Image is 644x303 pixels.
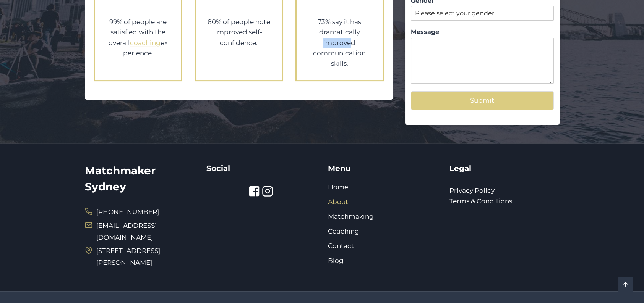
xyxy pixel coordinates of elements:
a: Terms & Conditions [449,197,512,205]
a: Blog [328,257,344,264]
span: [STREET_ADDRESS][PERSON_NAME] [96,245,195,268]
h2: Matchmaker Sydney [85,163,195,195]
a: [EMAIL_ADDRESS][DOMAIN_NAME] [96,222,157,241]
span: [PHONE_NUMBER] [96,206,159,218]
h5: Social [206,163,316,174]
a: Coaching [328,227,359,235]
a: [PHONE_NUMBER] [85,206,159,218]
a: coaching [130,39,161,47]
a: Home [328,183,348,191]
a: Scroll to top [618,277,633,292]
a: Privacy Policy [449,187,495,194]
p: 99% of people are satisfied with the overall experience. [107,17,170,58]
h5: Legal [449,163,560,174]
a: About [328,198,348,206]
label: Message [411,28,553,36]
a: Contact [328,242,354,250]
a: Matchmaking [328,213,374,220]
h5: Menu [328,163,438,174]
p: 73% say it has dramatically improved communication skills. [308,17,371,69]
p: 80% of people note improved self-confidence. [207,17,271,48]
button: Submit [411,91,553,110]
